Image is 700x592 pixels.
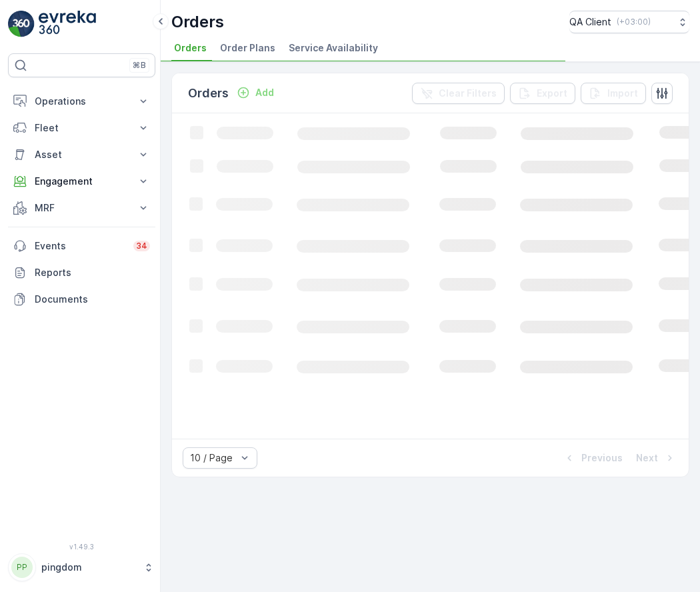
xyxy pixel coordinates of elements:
a: Reports [8,259,155,286]
p: Import [607,87,638,100]
p: ( +03:00 ) [617,17,651,27]
p: Orders [188,84,229,103]
span: v 1.49.3 [8,543,155,551]
button: Next [635,450,678,466]
a: Events34 [8,233,155,259]
button: QA Client(+03:00) [569,11,689,33]
p: MRF [35,201,129,215]
button: Engagement [8,168,155,195]
button: MRF [8,195,155,221]
button: Export [510,83,575,104]
p: pingdom [41,561,137,574]
button: Operations [8,88,155,115]
button: Clear Filters [412,83,505,104]
div: PP [11,557,33,578]
p: Orders [171,11,224,33]
p: Events [35,239,125,253]
button: Asset [8,141,155,168]
img: logo_light-DOdMpM7g.png [39,11,96,37]
p: Documents [35,293,150,306]
button: PPpingdom [8,553,155,581]
button: Import [581,83,646,104]
p: Next [636,451,658,465]
p: QA Client [569,15,611,29]
p: Operations [35,95,129,108]
p: Fleet [35,121,129,135]
p: Export [537,87,567,100]
p: Reports [35,266,150,279]
p: 34 [136,241,147,251]
span: Service Availability [289,41,378,55]
a: Documents [8,286,155,313]
img: logo [8,11,35,37]
p: ⌘B [133,60,146,71]
p: Add [255,86,274,99]
span: Orders [174,41,207,55]
p: Asset [35,148,129,161]
p: Clear Filters [439,87,497,100]
p: Previous [581,451,623,465]
span: Order Plans [220,41,275,55]
button: Fleet [8,115,155,141]
button: Add [231,85,279,101]
button: Previous [561,450,624,466]
p: Engagement [35,175,129,188]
